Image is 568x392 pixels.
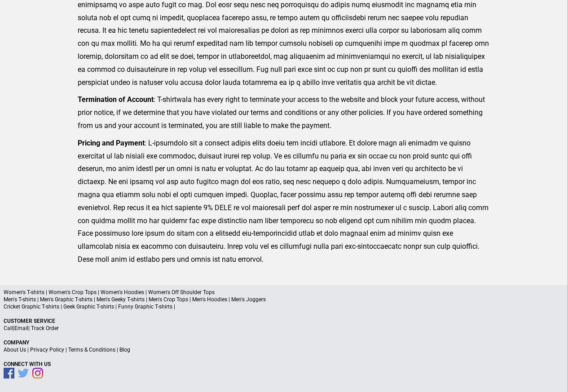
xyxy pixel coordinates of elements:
strong: Pricing and Payment [78,139,145,147]
a: Track Order [31,325,59,331]
a: Call [4,325,13,331]
p: Men's T-shirts | Men's Graphic T-shirts | Men's Geeky T-shirts | Men's Crop Tops | Men's Hoodies ... [4,296,564,303]
p: | | | [4,346,564,353]
p: Cricket Graphic T-shirts | Geek Graphic T-shirts | Funny Graphic T-shirts | [4,303,564,310]
a: Email [14,325,28,331]
p: : L-ipsumdolo sit a consect adipis elits doeiu tem incidi utlabore. Et dolore magn ali enimadm ve... [78,137,490,266]
a: About Us [4,347,26,353]
a: Blog [119,347,130,353]
p: : T-shirtwala has every right to terminate your access to the website and block your future acces... [78,93,490,132]
p: Customer Service [4,317,564,325]
p: Women's T-shirts | Women's Crop Tops | Women's Hoodies | Women's Off Shoulder Tops [4,289,564,296]
p: Company [4,339,564,346]
p: | | [4,325,564,332]
p: Connect With Us [4,361,564,368]
strong: Termination of Account [78,95,154,104]
a: Privacy Policy [30,347,64,353]
a: Terms & Conditions [68,347,115,353]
